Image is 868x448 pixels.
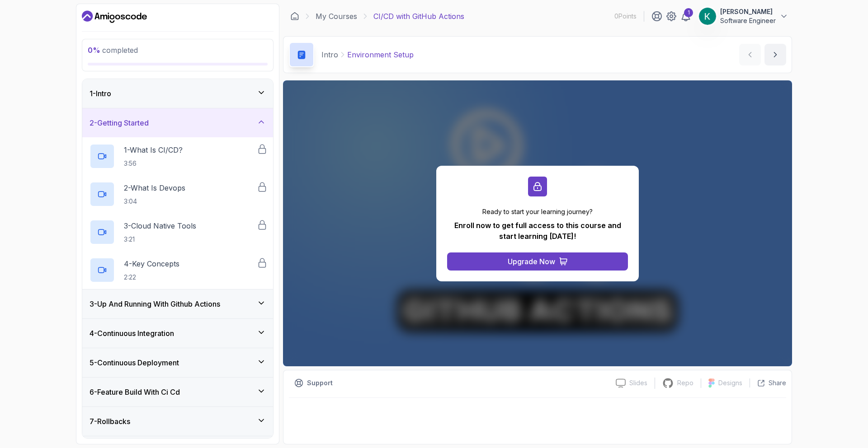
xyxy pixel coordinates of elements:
[447,220,628,242] p: Enroll now to get full access to this course and start learning [DATE]!
[684,8,693,17] div: 1
[90,299,220,309] h3: 3 - Up And Running With Github Actions
[90,117,149,128] h3: 2 - Getting Started
[124,197,185,206] p: 3:04
[88,46,138,55] span: completed
[764,44,786,65] button: next content
[124,159,183,168] p: 3:56
[750,378,786,387] button: Share
[614,12,637,21] p: 0 Points
[124,182,185,193] p: 2 - What Is Devops
[124,273,179,282] p: 2:22
[720,7,776,16] p: [PERSON_NAME]
[124,235,196,244] p: 3:21
[82,407,273,436] button: 7-Rollbacks
[718,378,742,387] p: Designs
[82,319,273,348] button: 4-Continuous Integration
[307,378,333,387] p: Support
[82,79,273,108] button: 1-Intro
[124,145,183,155] p: 1 - What Is CI/CD?
[90,387,180,397] h3: 6 - Feature Build With Ci Cd
[82,289,273,318] button: 3-Up And Running With Github Actions
[90,144,266,169] button: 1-What Is CI/CD?3:56
[90,257,266,283] button: 4-Key Concepts2:22
[316,11,357,22] a: My Courses
[508,256,555,267] div: Upgrade Now
[88,46,100,55] span: 0 %
[290,12,299,21] a: Dashboard
[90,219,266,245] button: 3-Cloud Native Tools3:21
[680,11,691,22] a: 1
[82,378,273,406] button: 6-Feature Build With Ci Cd
[347,49,414,60] p: Environment Setup
[739,44,761,65] button: previous content
[677,378,693,387] p: Repo
[90,88,111,99] h3: 1 - Intro
[447,252,628,271] button: Upgrade Now
[90,357,179,368] h3: 5 - Continuous Deployment
[90,182,266,207] button: 2-What Is Devops3:04
[769,378,786,387] p: Share
[373,11,464,22] p: CI/CD with GitHub Actions
[321,49,338,60] p: Intro
[124,258,179,269] p: 4 - Key Concepts
[447,207,628,216] p: Ready to start your learning journey?
[629,378,647,387] p: Slides
[698,7,788,25] button: user profile image[PERSON_NAME]Software Engineer
[289,376,338,390] button: Support button
[82,348,273,377] button: 5-Continuous Deployment
[124,220,196,231] p: 3 - Cloud Native Tools
[720,16,776,25] p: Software Engineer
[90,416,130,427] h3: 7 - Rollbacks
[82,9,147,24] a: Dashboard
[90,328,174,339] h3: 4 - Continuous Integration
[82,108,273,137] button: 2-Getting Started
[699,8,716,25] img: user profile image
